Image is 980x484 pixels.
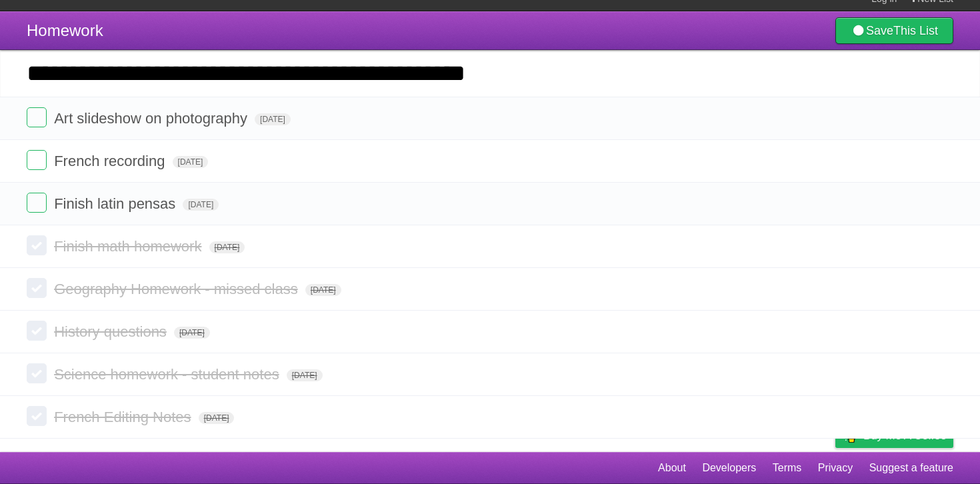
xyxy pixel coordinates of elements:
span: [DATE] [199,412,235,424]
label: Done [27,235,47,255]
a: Privacy [818,455,853,481]
span: French Editing Notes [54,409,194,425]
span: Art slideshow on photography [54,110,251,127]
label: Done [27,406,47,426]
b: This List [893,24,938,37]
a: About [658,455,686,481]
span: Homework [27,21,103,39]
span: [DATE] [183,199,219,211]
label: Done [27,363,47,383]
a: SaveThis List [835,17,953,44]
span: Finish latin pensas [54,195,179,212]
a: Developers [702,455,756,481]
span: History questions [54,323,170,340]
span: Geography Homework - missed class [54,281,301,297]
span: French recording [54,153,168,169]
span: [DATE] [209,241,245,253]
span: [DATE] [174,327,210,339]
span: [DATE] [255,113,291,125]
span: Buy me a coffee [863,424,947,447]
span: [DATE] [173,156,209,168]
span: Science homework - student notes [54,366,283,383]
label: Done [27,107,47,127]
label: Done [27,321,47,341]
label: Done [27,193,47,213]
label: Done [27,150,47,170]
span: Finish math homework [54,238,205,255]
span: [DATE] [287,369,323,381]
label: Done [27,278,47,298]
a: Suggest a feature [869,455,953,481]
span: [DATE] [305,284,341,296]
a: Terms [773,455,802,481]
